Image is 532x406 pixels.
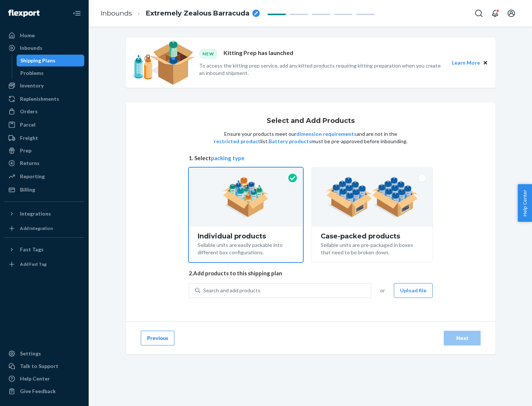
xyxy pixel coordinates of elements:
button: Give Feedback [4,385,84,397]
a: Reporting [4,171,84,182]
div: Reporting [20,173,45,180]
div: Help Center [20,375,50,382]
img: case-pack.59cecea509d18c883b923b81aeac6d0b.png [326,177,418,217]
div: Search and add products [203,287,260,294]
button: Open notifications [488,6,502,21]
div: Replenishments [20,95,59,103]
button: packing type [211,154,245,162]
span: or [380,287,385,294]
button: Battery products [269,138,311,145]
div: Returns [20,159,40,167]
a: Returns [4,157,84,169]
div: Billing [20,186,35,193]
div: Fast Tags [20,246,44,253]
a: Shipping Plans [17,55,85,66]
div: Add Fast Tag [20,261,47,267]
h1: Select and Add Products [267,117,355,125]
a: Talk to Support [4,360,84,372]
a: Add Fast Tag [4,258,84,270]
div: Freight [20,134,38,142]
img: Flexport logo [8,10,40,17]
button: Learn More [452,59,480,67]
div: Parcel [20,121,35,128]
button: Close [481,59,490,67]
a: Settings [4,348,84,359]
ol: breadcrumbs [95,3,266,24]
a: Freight [4,132,84,144]
div: Problems [20,69,44,77]
button: restricted product [214,138,260,145]
button: Integrations [4,208,84,220]
a: Parcel [4,119,84,131]
div: Case-packed products [321,233,424,240]
a: Problems [17,67,85,79]
a: Home [4,30,84,41]
button: Fast Tags [4,244,84,255]
div: NEW [199,49,218,59]
img: individual-pack.facf35554cb0f1810c75b2bd6df2d64e.png [223,177,269,217]
a: Inventory [4,80,84,92]
div: Inventory [20,82,44,89]
span: Extremely Zealous Barracuda [146,9,249,18]
div: Sellable units are pre-packaged in boxes that need to be broken down. [321,240,424,256]
a: Inbounds [100,9,132,17]
a: Prep [4,145,84,156]
p: To access the kitting prep service, add any kitted products requiring kitting preparation when yo... [199,62,445,77]
div: Give Feedback [20,388,56,395]
div: Talk to Support [20,362,58,370]
div: Orders [20,108,38,115]
button: dimension requirements [296,130,357,138]
button: Previous [141,331,174,345]
p: Ensure your products meet our and are not in the list. must be pre-approved before inbounding. [213,130,408,145]
div: Individual products [198,233,294,240]
div: Inbounds [20,44,42,52]
p: Kitting Prep has launched [224,49,293,59]
a: Help Center [4,373,84,385]
a: Orders [4,106,84,117]
div: Settings [20,350,41,357]
button: Next [444,331,481,345]
div: Home [20,32,35,39]
div: Sellable units are easily packable into different box configurations. [198,240,294,256]
a: Add Integration [4,223,84,234]
span: 1. Select [189,154,433,162]
button: Close Navigation [69,6,84,21]
div: Prep [20,147,31,154]
a: Billing [4,184,84,196]
a: Replenishments [4,93,84,105]
button: Open account menu [504,6,519,21]
button: Help Center [518,184,532,222]
div: Next [450,334,474,342]
span: 2. Add products to this shipping plan [189,269,433,277]
div: Add Integration [20,225,53,231]
a: Inbounds [4,42,84,54]
button: Open Search Box [471,6,486,21]
div: Shipping Plans [20,57,55,64]
div: Integrations [20,210,51,217]
button: Upload file [394,283,433,298]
